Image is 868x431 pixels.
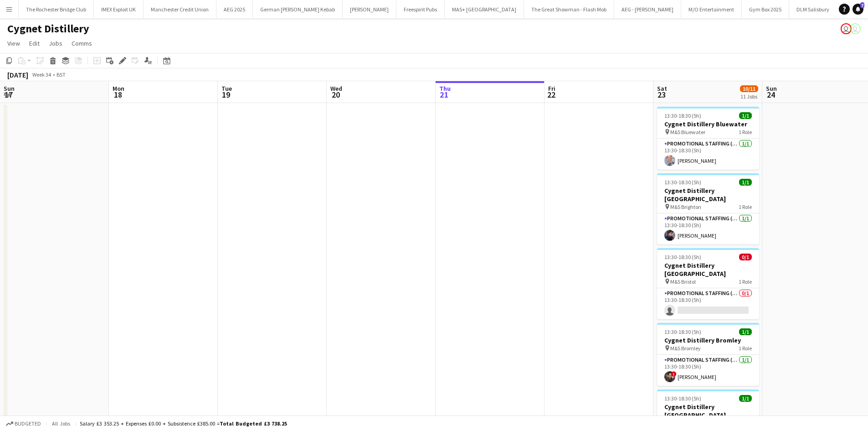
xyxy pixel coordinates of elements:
[739,345,752,352] span: 1 Role
[547,89,555,100] span: 22
[670,278,696,285] span: M&S Bristol
[657,173,759,244] app-job-card: 13:30-18:30 (5h)1/1Cygnet Distillery [GEOGRAPHIC_DATA] M&S Brighton1 RolePromotional Staffing (Br...
[113,84,124,93] span: Mon
[329,89,342,100] span: 20
[739,328,752,335] span: 1/1
[216,0,253,18] button: AEG 2025
[19,0,94,18] button: The Rochester Bridge Club
[664,179,701,186] span: 13:30-18:30 (5h)
[4,37,24,49] a: View
[343,0,396,18] button: [PERSON_NAME]
[94,0,144,18] button: IMEX Exploit UK
[664,395,701,402] span: 13:30-18:30 (5h)
[742,0,789,18] button: Gym Box 2025
[765,89,777,100] span: 24
[144,0,216,18] button: Manchester Credit Union
[30,71,53,78] span: Week 34
[657,248,759,319] app-job-card: 13:30-18:30 (5h)0/1Cygnet Distillery [GEOGRAPHIC_DATA] M&S Bristol1 RolePromotional Staffing (Bra...
[657,355,759,386] app-card-role: Promotional Staffing (Brand Ambassadors)1/113:30-18:30 (5h)![PERSON_NAME]
[80,420,287,427] div: Salary £3 353.25 + Expenses £0.00 + Subsistence £385.00 =
[656,89,667,100] span: 23
[45,37,66,49] a: Jobs
[7,70,28,79] div: [DATE]
[15,421,41,427] span: Budgeted
[740,85,758,92] span: 10/11
[670,203,701,210] span: M&S Brighton
[29,39,40,47] span: Edit
[253,0,343,18] button: German [PERSON_NAME] Kebab
[853,4,863,15] a: 7
[740,93,758,100] div: 11 Jobs
[657,403,759,419] h3: Cygnet Distillery [GEOGRAPHIC_DATA]
[49,39,62,47] span: Jobs
[396,0,445,18] button: Freespirit Pubs
[657,107,759,170] app-job-card: 13:30-18:30 (5h)1/1Cygnet Distillery Bluewater M&S Bluewater1 RolePromotional Staffing (Brand Amb...
[739,203,752,210] span: 1 Role
[111,89,124,100] span: 18
[68,37,96,49] a: Comms
[445,0,524,18] button: MAS+ [GEOGRAPHIC_DATA]
[4,84,15,93] span: Sun
[657,139,759,170] app-card-role: Promotional Staffing (Brand Ambassadors)1/113:30-18:30 (5h)[PERSON_NAME]
[7,39,20,47] span: View
[56,71,66,78] div: BST
[739,129,752,135] span: 1 Role
[220,420,287,427] span: Total Budgeted £3 738.25
[7,22,89,36] h1: Cygnet Distillery
[220,89,232,100] span: 19
[664,254,701,260] span: 13:30-18:30 (5h)
[841,23,852,34] app-user-avatar: Ellie Allen
[221,84,232,93] span: Tue
[850,23,861,34] app-user-avatar: Amelia Radley
[739,278,752,285] span: 1 Role
[657,187,759,203] h3: Cygnet Distillery [GEOGRAPHIC_DATA]
[657,120,759,128] h3: Cygnet Distillery Bluewater
[657,288,759,319] app-card-role: Promotional Staffing (Brand Ambassadors)0/113:30-18:30 (5h)
[26,37,43,49] a: Edit
[5,419,42,429] button: Budgeted
[739,395,752,402] span: 1/1
[766,84,777,93] span: Sun
[330,84,342,93] span: Wed
[681,0,742,18] button: M/O Entertainment
[548,84,555,93] span: Fri
[524,0,614,18] button: The Great Showman - Flash Mob
[739,254,752,260] span: 0/1
[860,2,864,8] span: 7
[664,112,701,119] span: 13:30-18:30 (5h)
[671,371,677,377] span: !
[664,328,701,335] span: 13:30-18:30 (5h)
[50,420,72,427] span: All jobs
[739,112,752,119] span: 1/1
[439,84,451,93] span: Thu
[72,39,92,47] span: Comms
[2,89,15,100] span: 17
[438,89,451,100] span: 21
[789,0,837,18] button: DLM Salisbury
[739,179,752,186] span: 1/1
[657,323,759,386] app-job-card: 13:30-18:30 (5h)1/1Cygnet Distillery Bromley M&S Bromley1 RolePromotional Staffing (Brand Ambassa...
[657,261,759,278] h3: Cygnet Distillery [GEOGRAPHIC_DATA]
[657,213,759,244] app-card-role: Promotional Staffing (Brand Ambassadors)1/113:30-18:30 (5h)[PERSON_NAME]
[614,0,681,18] button: AEG - [PERSON_NAME]
[670,345,701,352] span: M&S Bromley
[657,336,759,344] h3: Cygnet Distillery Bromley
[670,129,705,135] span: M&S Bluewater
[657,84,667,93] span: Sat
